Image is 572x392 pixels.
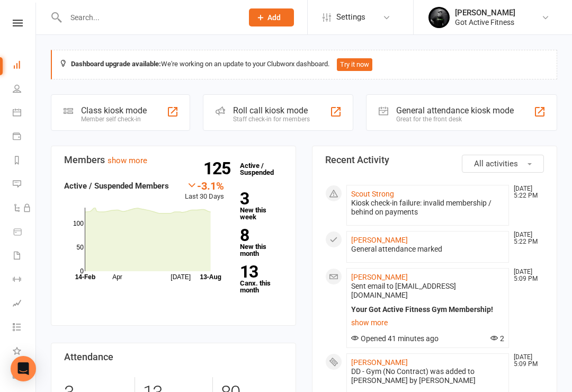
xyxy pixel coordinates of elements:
[64,352,283,362] h3: Attendance
[11,356,36,381] div: Open Intercom Messenger
[64,155,283,165] h3: Members
[325,155,544,165] h3: Recent Activity
[81,115,147,123] div: Member self check-in
[185,180,224,191] div: -3.1%
[396,115,514,123] div: Great for the front desk
[13,292,37,316] a: Assessments
[508,231,543,245] time: [DATE] 5:22 PM
[396,105,514,115] div: General attendance kiosk mode
[71,60,161,68] strong: Dashboard upgrade available:
[351,358,408,367] a: [PERSON_NAME]
[337,58,372,71] button: Try it now
[13,149,37,173] a: Reports
[351,334,439,343] span: Opened 41 minutes ago
[508,354,543,368] time: [DATE] 5:09 PM
[351,190,394,198] a: Scout Strong
[108,156,147,165] a: show more
[203,161,235,176] strong: 125
[81,105,147,115] div: Class kiosk mode
[351,282,456,299] span: Sent email to [EMAIL_ADDRESS][DOMAIN_NAME]
[267,13,281,22] span: Add
[13,221,37,245] a: Product Sales
[351,199,504,217] div: Kiosk check-in failure: invalid membership / behind on payments
[13,102,37,126] a: Calendar
[240,227,279,243] strong: 8
[240,191,279,207] strong: 3
[13,78,37,102] a: People
[62,10,235,25] input: Search...
[13,126,37,149] a: Payments
[462,155,544,173] button: All activities
[64,181,169,191] strong: Active / Suspended Members
[351,367,504,385] div: DD - Gym (No Contract) was added to [PERSON_NAME] by [PERSON_NAME]
[235,154,281,184] a: 125Active / Suspended
[428,7,450,28] img: thumb_image1544090673.png
[13,54,37,78] a: Dashboard
[51,50,557,79] div: We're working on an update to your Clubworx dashboard.
[240,264,283,293] a: 13Canx. this month
[455,17,515,27] div: Got Active Fitness
[240,227,283,257] a: 8New this month
[249,8,294,26] button: Add
[351,245,504,254] div: General attendance marked
[240,191,283,220] a: 3New this week
[351,273,408,281] a: [PERSON_NAME]
[490,334,504,343] span: 2
[240,264,279,280] strong: 13
[508,269,543,282] time: [DATE] 5:09 PM
[474,159,518,168] span: All activities
[336,5,365,29] span: Settings
[185,180,224,202] div: Last 30 Days
[351,315,504,330] a: show more
[233,105,310,115] div: Roll call kiosk mode
[13,340,37,364] a: What's New
[351,305,504,314] div: Your Got Active Fitness Gym Membership!
[351,236,408,244] a: [PERSON_NAME]
[455,8,515,17] div: [PERSON_NAME]
[508,185,543,199] time: [DATE] 5:22 PM
[233,115,310,123] div: Staff check-in for members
